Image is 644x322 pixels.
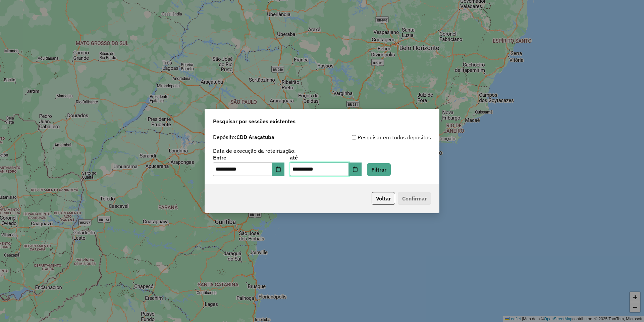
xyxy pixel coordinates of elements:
[236,134,274,140] strong: CDD Araçatuba
[290,153,361,162] label: até
[349,163,362,176] button: Choose Date
[213,153,284,162] label: Entre
[213,147,296,155] label: Data de execução da roteirização:
[322,133,431,141] div: Pesquisar em todos depósitos
[272,163,285,176] button: Choose Date
[213,117,296,125] span: Pesquisar por sessões existentes
[213,133,274,141] label: Depósito:
[372,192,395,205] button: Voltar
[367,163,391,176] button: Filtrar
